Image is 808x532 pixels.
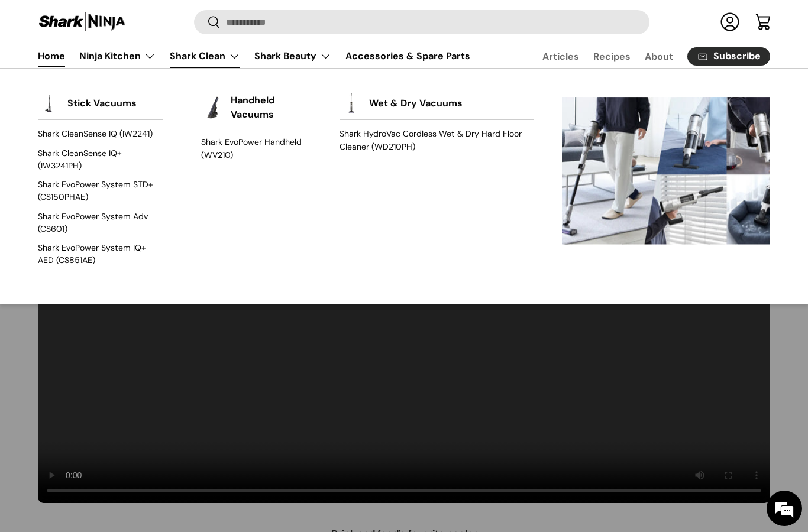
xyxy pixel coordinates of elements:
img: Shark Ninja Philippines [38,11,127,34]
summary: Ninja Kitchen [72,44,163,68]
a: Home [38,44,65,67]
a: Accessories & Spare Parts [345,44,470,67]
span: Subscribe [713,52,761,61]
a: Subscribe [687,47,770,66]
nav: Secondary [514,44,770,68]
a: About [645,45,673,68]
nav: Primary [38,44,470,68]
summary: Shark Beauty [247,44,338,68]
a: Recipes [593,45,631,68]
a: Articles [542,45,579,68]
summary: Shark Clean [163,44,247,68]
